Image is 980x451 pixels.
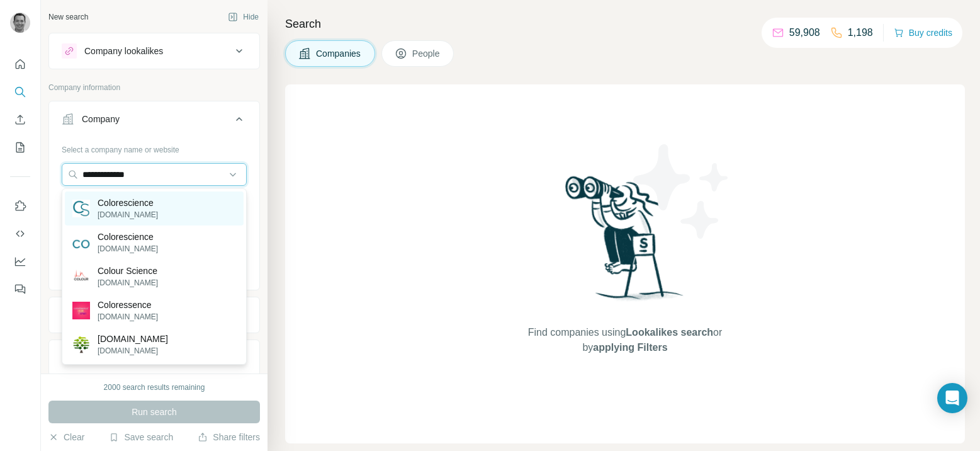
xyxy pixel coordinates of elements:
p: [DOMAIN_NAME] [98,345,168,357]
img: Surfe Illustration - Stars [625,135,738,248]
button: Share filters [198,431,260,443]
button: Company lookalikes [49,36,259,66]
p: [DOMAIN_NAME] [98,243,158,254]
div: New search [48,11,88,23]
button: Dashboard [10,250,30,273]
button: Industry [49,300,259,330]
button: Enrich CSV [10,108,30,131]
span: Lookalikes search [626,327,713,338]
div: Company lookalikes [84,45,163,57]
button: HQ location [49,343,259,373]
span: Companies [316,47,362,60]
p: [DOMAIN_NAME] [98,311,158,323]
div: Select a company name or website [62,139,247,156]
p: 59,908 [789,25,820,40]
button: Company [49,104,259,139]
span: applying Filters [593,342,667,353]
button: Clear [48,431,84,443]
button: Hide [219,8,268,26]
img: COLO.Science [72,336,90,353]
p: [DOMAIN_NAME] [98,209,158,220]
p: 1,198 [848,25,873,40]
span: People [412,47,441,60]
span: Find companies using or by [524,325,726,355]
img: Colorescience [72,200,90,217]
button: Quick start [10,53,30,76]
div: Company [82,113,120,125]
p: Company information [48,82,260,93]
h4: Search [285,15,965,33]
p: Colorescience [98,197,158,209]
button: Feedback [10,278,30,300]
div: 2000 search results remaining [104,382,205,393]
button: Buy credits [894,24,952,42]
p: [DOMAIN_NAME] [98,333,168,345]
img: Surfe Illustration - Woman searching with binoculars [560,173,690,313]
img: Colorescience [72,234,90,251]
button: Use Surfe on LinkedIn [10,195,30,217]
p: [DOMAIN_NAME] [98,277,158,288]
button: Save search [109,431,173,443]
div: Open Intercom Messenger [937,383,967,413]
p: Colour Science [98,265,158,277]
button: Search [10,81,30,103]
button: My lists [10,136,30,159]
p: Colorescience [98,231,158,243]
img: Coloressence [72,302,90,319]
p: Coloressence [98,299,158,311]
img: Avatar [10,13,30,33]
img: Colour Science [72,268,90,285]
button: Use Surfe API [10,222,30,245]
